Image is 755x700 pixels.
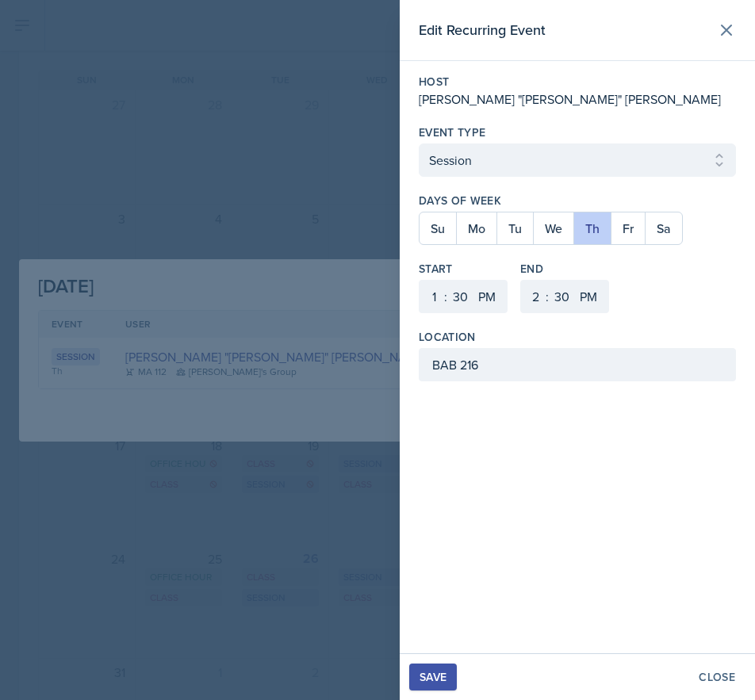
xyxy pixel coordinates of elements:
[496,212,533,244] button: Tu
[645,212,682,244] button: Sa
[420,212,456,244] button: Su
[444,287,447,306] div: :
[419,90,736,109] div: [PERSON_NAME] "[PERSON_NAME]" [PERSON_NAME]
[533,212,573,244] button: We
[419,329,476,345] label: Location
[611,212,645,244] button: Fr
[419,124,486,140] label: Event Type
[546,287,549,306] div: :
[419,19,546,41] h2: Edit Recurring Event
[419,348,736,381] input: Enter location
[419,261,508,277] label: Start
[419,193,736,208] label: Days of Week
[688,664,745,690] button: Close
[520,261,609,277] label: End
[573,212,611,244] button: Th
[409,664,457,690] button: Save
[420,671,446,683] div: Save
[419,74,736,90] label: Host
[456,212,496,244] button: Mo
[699,671,735,683] div: Close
